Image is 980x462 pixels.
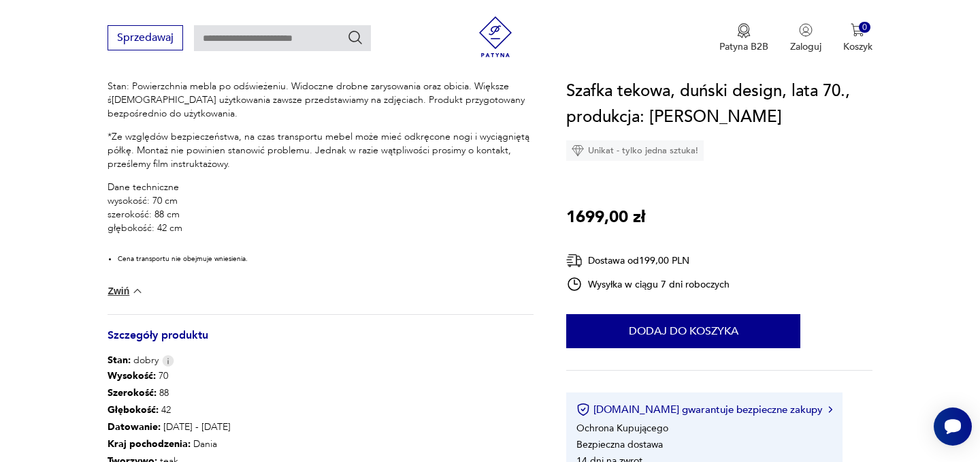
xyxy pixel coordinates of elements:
[843,23,872,53] button: 0Koszyk
[108,34,183,44] a: Sprzedawaj
[737,23,751,38] img: Ikona medalu
[347,29,363,46] button: Szukaj
[108,181,534,235] p: Dane techniczne wysokość: 70 cm szerokość: 88 cm głębokość: 42 cm
[566,252,583,269] img: Ikona dostawy
[108,130,534,171] p: *Ze względów bezpieczeństwa, na czas transportu mebel może mieć odkręcone nogi i wyciągniętą półk...
[118,254,534,264] li: Cena transportu nie obejmuje wniesienia.
[108,354,131,367] b: Stan:
[475,16,516,57] img: Patyna - sklep z meblami i dekoracjami vintage
[828,406,832,413] img: Ikona strzałki w prawo
[108,386,157,399] b: Szerokość :
[566,78,872,130] h1: Szafka tekowa, duński design, lata 70., produkcja: [PERSON_NAME]
[131,284,144,298] img: chevron down
[162,355,174,367] img: Info icon
[108,437,191,450] b: Kraj pochodzenia :
[576,403,590,416] img: Ikona certyfikatu
[108,401,534,418] p: 42
[108,354,159,367] span: dobry
[108,369,156,382] b: Wysokość :
[719,40,768,53] p: Patyna B2B
[108,284,144,298] button: Zwiń
[108,25,183,50] button: Sprzedawaj
[108,420,161,433] b: Datowanie :
[799,23,813,37] img: Ikonka użytkownika
[566,314,800,348] button: Dodaj do koszyka
[934,407,972,446] iframe: Smartsupp widget button
[851,23,864,37] img: Ikona koszyka
[843,40,872,53] p: Koszyk
[719,23,768,53] a: Ikona medaluPatyna B2B
[566,276,730,292] div: Wysyłka w ciągu 7 dni roboczych
[108,435,534,452] p: Dania
[859,22,870,33] div: 0
[576,422,668,435] li: Ochrona Kupującego
[576,403,832,416] button: [DOMAIN_NAME] gwarantuje bezpieczne zakupy
[108,331,534,354] h3: Szczegóły produktu
[576,438,663,451] li: Bezpieczna dostawa
[108,403,159,416] b: Głębokość :
[719,23,768,53] button: Patyna B2B
[108,367,534,384] p: 70
[572,144,584,157] img: Ikona diamentu
[108,80,534,121] p: Stan: Powierzchnia mebla po odświeżeniu. Widoczne drobne zarysowania oraz obicia. Większe ś[DEMOG...
[566,252,730,269] div: Dostawa od 199,00 PLN
[108,384,534,401] p: 88
[790,23,821,53] button: Zaloguj
[790,40,821,53] p: Zaloguj
[566,204,645,230] p: 1699,00 zł
[566,140,704,161] div: Unikat - tylko jedna sztuka!
[108,418,534,435] p: [DATE] - [DATE]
